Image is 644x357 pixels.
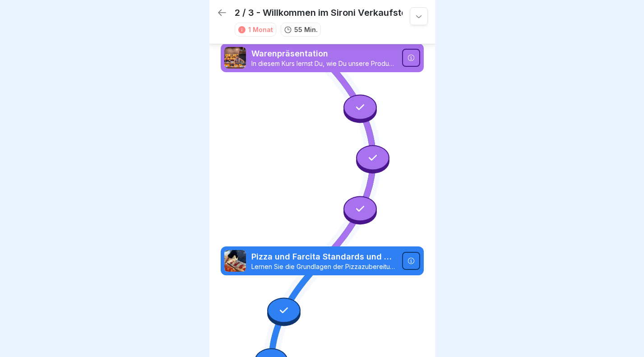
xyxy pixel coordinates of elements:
[224,47,246,69] img: s9szdvbzmher50hzynduxgud.png
[251,263,397,271] p: Lernen Sie die Grundlagen der Pizzazubereitung, von Hygiene-Standards bis zu Rezepten wie Margher...
[251,60,397,68] p: In diesem Kurs lernst Du, wie Du unsere Produkte im Schaufenster richtig präsentierst und welche ...
[251,251,397,263] p: Pizza und Farcita Standards und Zubereitung
[251,48,397,60] p: Warenpräsentation
[248,25,273,34] div: 1 Monat
[294,25,318,34] p: 55 Min.
[224,250,246,272] img: zyvhtweyt47y1etu6k7gt48a.png
[235,7,420,18] p: 2 / 3 - Willkommen im Sironi Verkaufsteam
